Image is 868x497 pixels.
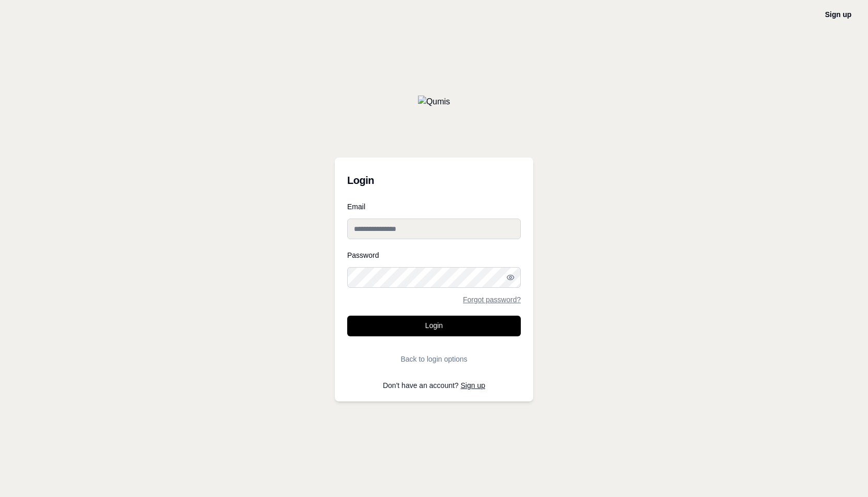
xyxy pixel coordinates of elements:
[347,252,521,259] label: Password
[347,382,521,389] p: Don't have an account?
[418,96,450,108] img: Qumis
[347,170,521,191] h3: Login
[347,203,521,210] label: Email
[461,381,485,390] a: Sign up
[347,349,521,369] button: Back to login options
[825,10,851,19] a: Sign up
[463,296,521,303] a: Forgot password?
[347,316,521,336] button: Login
